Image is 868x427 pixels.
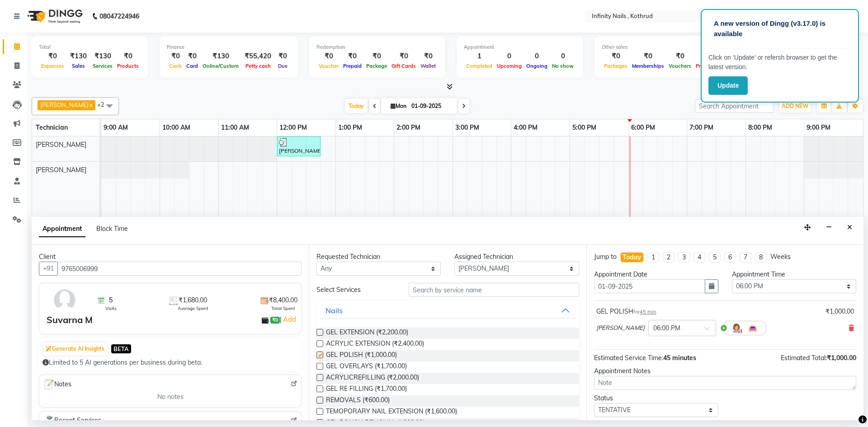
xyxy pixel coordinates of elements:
[594,354,663,362] span: Estimated Service Time:
[275,51,291,61] div: ₹0
[341,63,364,69] span: Prepaid
[781,354,827,362] span: Estimated Total:
[602,63,630,69] span: Packages
[326,350,397,361] span: GEL POLISH (₹1,000.00)
[316,252,441,262] div: Requested Technician
[630,63,666,69] span: Memberships
[326,328,408,339] span: GEL EXTENSION (₹2,200.00)
[99,4,139,29] b: 08047224946
[47,313,93,327] div: Suvarna M
[115,51,141,61] div: ₹0
[89,101,93,108] a: x
[43,343,107,355] button: Generate AI Insights
[394,121,423,134] a: 2:00 PM
[90,63,115,69] span: Services
[594,366,856,376] div: Appointment Notes
[708,76,748,95] button: Update
[39,221,85,237] span: Appointment
[157,392,184,402] span: No notes
[524,63,550,69] span: Ongoing
[179,296,207,305] span: ₹1,680.00
[594,252,617,262] div: Jump to
[345,99,368,113] span: Today
[200,51,241,61] div: ₹130
[40,101,89,108] span: [PERSON_NAME]
[276,63,290,69] span: Due
[731,323,742,333] img: Hairdresser.png
[167,43,291,51] div: Finance
[243,63,273,69] span: Petty cash
[52,287,78,313] img: avatar
[779,100,811,113] button: ADD NEW
[388,103,409,109] span: Mon
[640,309,656,315] span: 45 min
[57,262,302,276] input: Search by Name/Mobile/Email/Code
[755,252,767,263] li: 8
[326,384,407,395] span: GEL RE FILLING (₹1,700.00)
[282,314,297,325] a: Add
[364,63,389,69] span: Package
[111,344,131,353] span: BETA
[550,63,576,69] span: No show
[269,296,297,305] span: ₹8,400.00
[42,358,298,367] div: Limited to 5 AI generations per business during beta.
[409,283,579,297] input: Search by service name
[454,252,579,262] div: Assigned Technician
[693,252,705,263] li: 4
[389,51,418,61] div: ₹0
[666,51,693,61] div: ₹0
[693,63,719,69] span: Prepaids
[43,379,71,390] span: Notes
[708,53,851,72] p: Click on ‘Update’ or refersh browser to get the latest version.
[115,63,141,69] span: Products
[326,361,407,373] span: GEL OVERLAYS (₹1,700.00)
[602,43,748,51] div: Other sales
[826,307,854,316] div: ₹1,000.00
[495,51,524,61] div: 0
[596,307,656,316] div: GEL POLISH
[178,305,208,312] span: Average Spent
[167,51,184,61] div: ₹0
[843,221,856,235] button: Close
[746,121,774,134] a: 8:00 PM
[695,99,774,113] input: Search Appointment
[36,166,86,174] span: [PERSON_NAME]
[105,305,117,312] span: Visits
[167,63,184,69] span: Cash
[453,121,481,134] a: 3:00 PM
[36,141,86,149] span: [PERSON_NAME]
[336,121,364,134] a: 1:00 PM
[200,63,241,69] span: Online/Custom
[464,51,495,61] div: 1
[326,395,390,407] span: REMOVALS (₹600.00)
[36,123,68,131] span: Technician
[550,51,576,61] div: 0
[782,103,808,109] span: ADD NEW
[101,121,130,134] a: 9:00 AM
[39,51,66,61] div: ₹0
[96,225,128,233] span: Block Time
[804,121,833,134] a: 9:00 PM
[160,121,193,134] a: 10:00 AM
[310,285,401,295] div: Select Services
[316,51,341,61] div: ₹0
[629,121,657,134] a: 6:00 PM
[724,252,736,263] li: 6
[364,51,389,61] div: ₹0
[184,63,200,69] span: Card
[770,252,791,262] div: Weeks
[623,253,642,262] div: Today
[325,305,343,316] div: Nails
[43,415,101,426] span: Recent Services
[219,121,251,134] a: 11:00 AM
[495,63,524,69] span: Upcoming
[278,138,320,155] div: [PERSON_NAME], TK01, 12:00 PM-12:45 PM, GEL POLISH
[271,305,295,312] span: Total Spent
[109,296,113,305] span: 5
[663,252,675,263] li: 2
[184,51,200,61] div: ₹0
[280,314,297,325] span: |
[827,354,856,362] span: ₹1,000.00
[687,121,716,134] a: 7:00 PM
[277,121,309,134] a: 12:00 PM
